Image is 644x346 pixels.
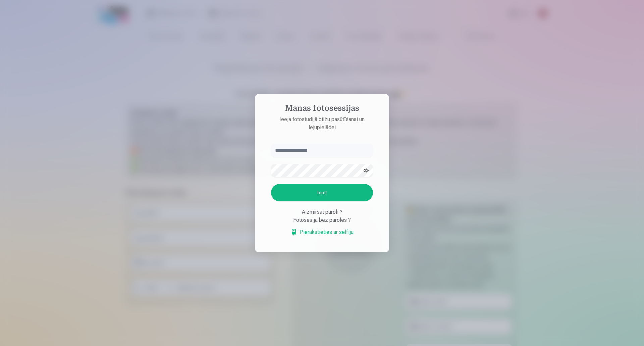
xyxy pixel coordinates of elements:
[271,184,373,201] button: Ieiet
[271,216,373,224] div: Fotosesija bez paroles ?
[271,208,373,216] div: Aizmirsāt paroli ?
[264,103,380,115] h4: Manas fotosessijas
[290,228,354,236] a: Pierakstieties ar selfiju
[264,115,380,132] p: Ieeja fotostudijā bilžu pasūtīšanai un lejupielādei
